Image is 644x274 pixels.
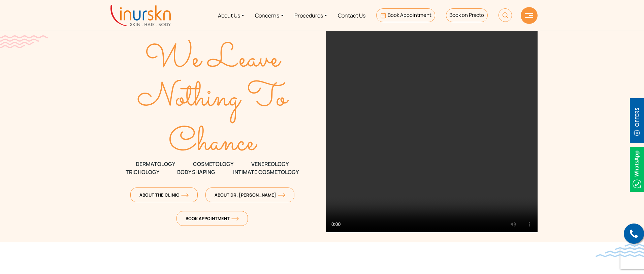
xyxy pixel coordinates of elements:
[139,192,189,198] span: About The Clinic
[193,160,233,168] span: COSMETOLOGY
[186,215,239,221] span: Book Appointment
[126,168,159,176] span: TRICHOLOGY
[145,35,282,84] text: We Leave
[595,244,644,257] img: bluewave
[449,11,484,19] span: Book on Practo
[388,11,431,19] span: Book Appointment
[130,187,198,202] a: About The Clinicorange-arrow
[169,118,258,168] text: Chance
[213,3,250,28] a: About Us
[136,160,175,168] span: DERMATOLOGY
[176,211,248,226] a: Book Appointmentorange-arrow
[289,3,332,28] a: Procedures
[233,168,299,176] span: Intimate Cosmetology
[332,3,371,28] a: Contact Us
[205,187,294,202] a: About Dr. [PERSON_NAME]orange-arrow
[498,8,512,22] img: HeaderSearch
[630,98,644,143] img: offerBt
[137,73,289,123] text: Nothing To
[250,3,289,28] a: Concerns
[181,193,189,197] img: orange-arrow
[525,13,533,18] img: hamLine.svg
[630,147,644,192] img: Whatsappicon
[630,165,644,173] a: Whatsappicon
[177,168,215,176] span: Body Shaping
[278,193,285,197] img: orange-arrow
[215,192,285,198] span: About Dr. [PERSON_NAME]
[446,8,488,22] a: Book on Practo
[231,217,239,221] img: orange-arrow
[110,5,171,26] img: inurskn-logo
[376,8,435,22] a: Book Appointment
[251,160,289,168] span: VENEREOLOGY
